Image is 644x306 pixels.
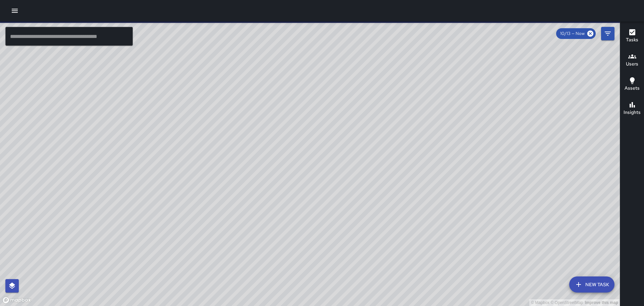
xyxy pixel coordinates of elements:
span: 10/13 — Now [556,30,589,37]
h6: Users [626,60,638,68]
button: Users [620,48,644,73]
h6: Tasks [626,36,638,44]
h6: Assets [625,85,640,92]
button: Assets [620,73,644,97]
button: Filters [601,27,614,40]
div: 10/13 — Now [556,28,596,39]
h6: Insights [624,109,641,116]
button: Tasks [620,24,644,48]
button: New Task [569,276,614,293]
button: Insights [620,97,644,121]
